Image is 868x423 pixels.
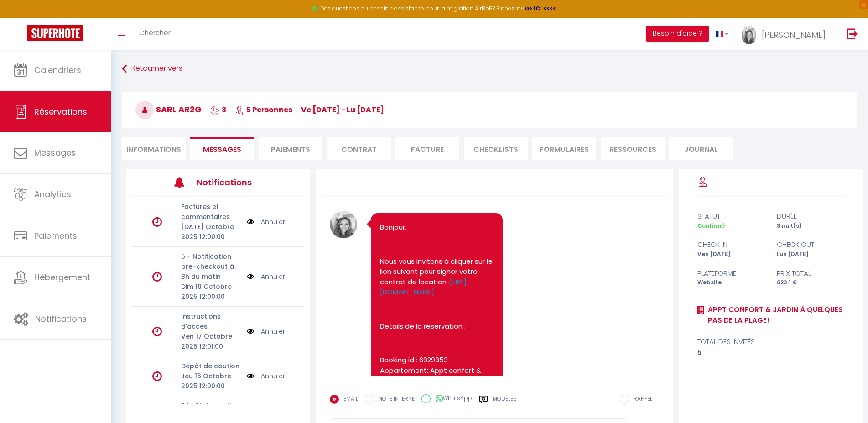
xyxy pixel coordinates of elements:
[181,311,241,331] p: Instructions d'accès
[847,28,858,39] img: logout
[431,394,472,404] label: WhatsApp
[771,250,851,259] div: Lun [DATE]
[771,222,851,230] div: 3 nuit(s)
[380,321,494,332] p: Détails de la réservation :
[34,188,71,200] span: Analytics
[691,250,771,259] div: Ven [DATE]
[380,222,494,233] p: Bonjour,
[132,18,177,50] a: Chercher
[181,222,241,242] p: [DATE] Octobre 2025 12:00:00
[181,251,241,282] p: 5 - Notification pre-checkout à 8h du matin
[197,172,268,193] h3: Notifications
[601,137,665,160] li: Ressources
[34,147,76,158] span: Messages
[374,395,415,405] label: NOTE INTERNE
[697,336,845,347] div: total des invités
[380,256,494,298] p: Nous vous invitons à cliquer sur le lien suivant pour signer votre contrat de location :
[669,137,733,160] li: Journal
[181,282,241,302] p: Dim 19 Octobre 2025 12:00:00
[762,29,826,41] span: [PERSON_NAME]
[210,104,226,115] span: 3
[247,371,254,381] img: NO IMAGE
[691,211,771,222] div: statut
[771,268,851,279] div: Prix total
[35,313,87,324] span: Notifications
[339,395,358,405] label: EMAIL
[742,26,756,44] img: ...
[181,331,241,351] p: Ven 17 Octobre 2025 12:01:00
[697,222,725,230] span: Confirmé
[181,202,241,222] p: Factures et commentaires
[139,28,171,37] span: Chercher
[493,395,517,411] label: Modèles
[235,104,292,115] span: 5 Personnes
[771,239,851,250] div: check out
[691,268,771,279] div: Plateforme
[646,26,709,42] button: Besoin d'aide ?
[135,104,202,115] span: sarl AR2G
[181,361,241,371] p: Dépôt de caution
[691,239,771,250] div: check in
[532,137,596,160] li: FORMULAIRES
[34,230,77,241] span: Paiements
[34,272,90,283] span: Hébergement
[735,18,837,50] a: ... [PERSON_NAME]
[771,278,851,287] div: 623.1 €
[34,106,87,117] span: Réservations
[771,211,851,222] div: durée
[261,217,285,227] a: Annuler
[261,326,285,336] a: Annuler
[301,104,384,115] span: ve [DATE] - lu [DATE]
[181,371,241,391] p: Jeu 16 Octobre 2025 12:00:00
[261,272,285,282] a: Annuler
[464,137,528,160] li: CHECKLISTS
[34,64,81,76] span: Calendriers
[380,277,467,297] a: [URL][DOMAIN_NAME]
[122,61,857,77] a: Retourner vers
[705,304,845,326] a: Appt confort & jardin à quelques pas de la plage!
[327,137,391,160] li: Contrat
[259,137,322,160] li: Paiements
[691,278,771,287] div: Website
[181,401,241,411] p: Dépôt de caution
[261,371,285,381] a: Annuler
[395,137,459,160] li: Facture
[330,211,357,238] img: 17146618887784.jpg
[247,272,254,282] img: NO IMAGE
[247,217,254,227] img: NO IMAGE
[697,347,845,358] div: 5
[27,25,83,41] img: Super Booking
[203,144,241,155] span: Messages
[247,326,254,336] img: NO IMAGE
[122,137,186,160] li: Informations
[629,395,652,405] label: RAPPEL
[524,5,556,12] a: >>> ICI <<<<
